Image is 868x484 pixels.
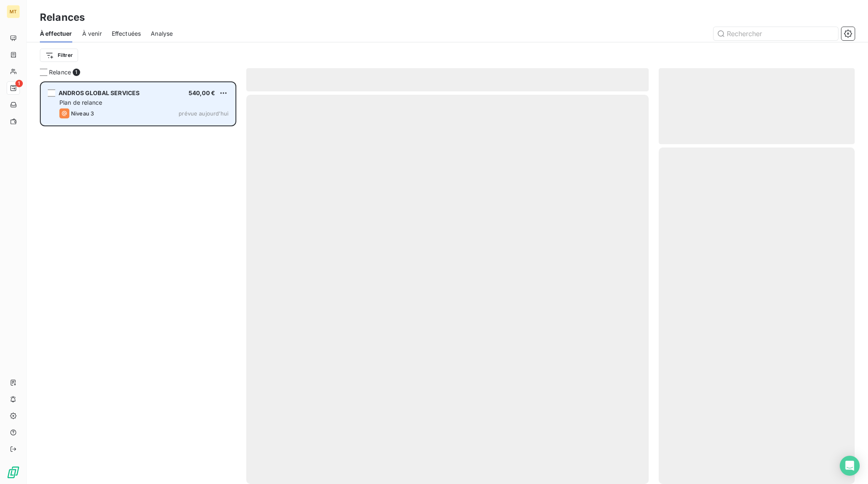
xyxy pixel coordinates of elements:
[59,99,102,106] span: Plan de relance
[40,81,236,484] div: grid
[40,29,72,38] span: À effectuer
[73,69,80,76] span: 1
[40,10,85,25] h3: Relances
[40,49,78,62] button: Filtrer
[714,27,838,40] input: Rechercher
[59,89,140,96] span: ANDROS GLOBAL SERVICES
[151,29,173,38] span: Analyse
[49,68,71,76] span: Relance
[15,80,23,87] span: 1
[7,5,20,18] div: MT
[71,110,94,117] span: Niveau 3
[82,29,102,38] span: À venir
[189,89,215,96] span: 540,00 €
[840,456,860,476] div: Open Intercom Messenger
[179,110,228,117] span: prévue aujourd’hui
[112,29,141,38] span: Effectuées
[7,466,20,479] img: Logo LeanPay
